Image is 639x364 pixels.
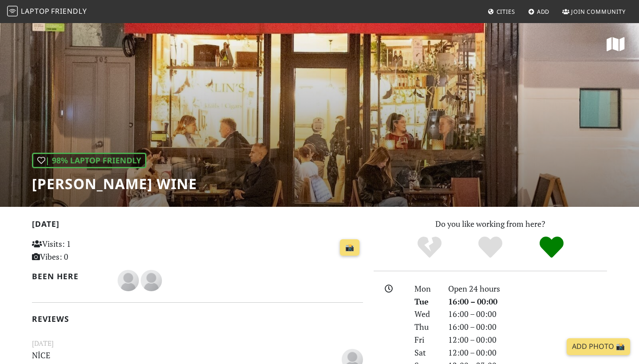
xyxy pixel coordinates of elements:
[7,4,87,20] a: LaptopFriendly LaptopFriendly
[409,282,443,295] div: Mon
[443,295,612,308] div: 16:00 – 00:00
[118,274,141,285] span: Ahmet Aksu
[409,320,443,333] div: Thu
[7,6,18,16] img: LaptopFriendly
[571,8,626,16] span: Join Community
[537,8,550,16] span: Add
[409,333,443,346] div: Fri
[32,219,363,232] h2: [DATE]
[409,295,443,308] div: Tue
[374,218,607,230] p: Do you like working from here?
[443,308,612,320] div: 16:00 – 00:00
[32,272,107,281] h2: Been here
[118,270,139,291] img: blank-535327c66bd565773addf3077783bbfce4b00ec00e9fd257753287c682c7fa38.png
[51,6,87,16] span: Friendly
[443,320,612,333] div: 16:00 – 00:00
[525,4,553,20] a: Add
[21,6,50,16] span: Laptop
[559,4,629,20] a: Join Community
[460,235,521,260] div: Yes
[340,239,359,256] a: 📸
[567,338,630,355] a: Add Photo 📸
[443,282,612,295] div: Open 24 hours
[141,274,162,285] span: Ben S
[27,338,368,349] small: [DATE]
[409,308,443,320] div: Wed
[443,346,612,359] div: 12:00 – 00:00
[342,353,363,364] span: Ahmet Aksu
[409,346,443,359] div: Sat
[32,237,135,263] p: Visits: 1 Vibes: 0
[399,235,460,260] div: No
[141,270,162,291] img: blank-535327c66bd565773addf3077783bbfce4b00ec00e9fd257753287c682c7fa38.png
[32,314,363,324] h2: Reviews
[32,153,146,168] div: | 98% Laptop Friendly
[32,175,197,192] h1: [PERSON_NAME] Wine
[497,8,515,16] span: Cities
[484,4,519,20] a: Cities
[521,235,582,260] div: Definitely!
[443,333,612,346] div: 12:00 – 00:00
